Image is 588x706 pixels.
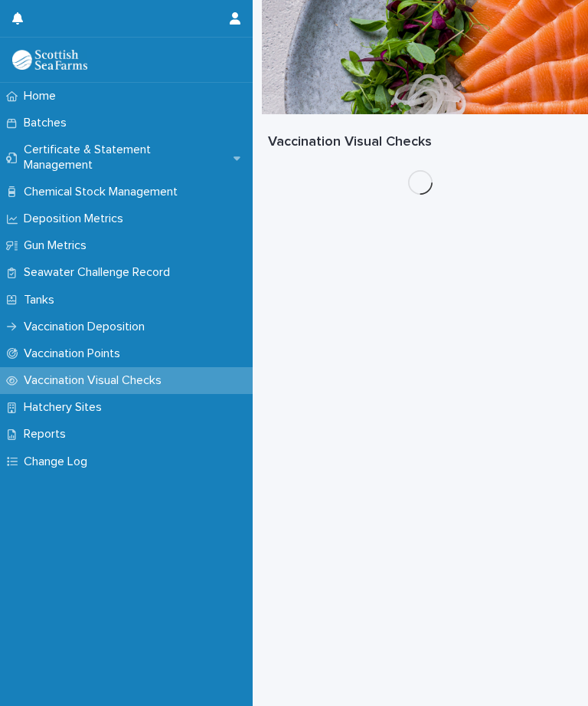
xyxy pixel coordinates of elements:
[12,50,87,70] img: uOABhIYSsOPhGJQdTwEw
[18,400,114,415] p: Hatchery Sites
[18,116,79,130] p: Batches
[18,89,68,103] p: Home
[18,373,174,388] p: Vaccination Visual Checks
[18,320,157,334] p: Vaccination Deposition
[18,265,182,280] p: Seawater Challenge Record
[18,212,136,226] p: Deposition Metrics
[18,455,100,469] p: Change Log
[18,238,99,253] p: Gun Metrics
[268,133,573,152] h1: Vaccination Visual Checks
[18,346,132,361] p: Vaccination Points
[18,185,190,199] p: Chemical Stock Management
[18,143,234,172] p: Certificate & Statement Management
[18,427,78,442] p: Reports
[18,293,67,307] p: Tanks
